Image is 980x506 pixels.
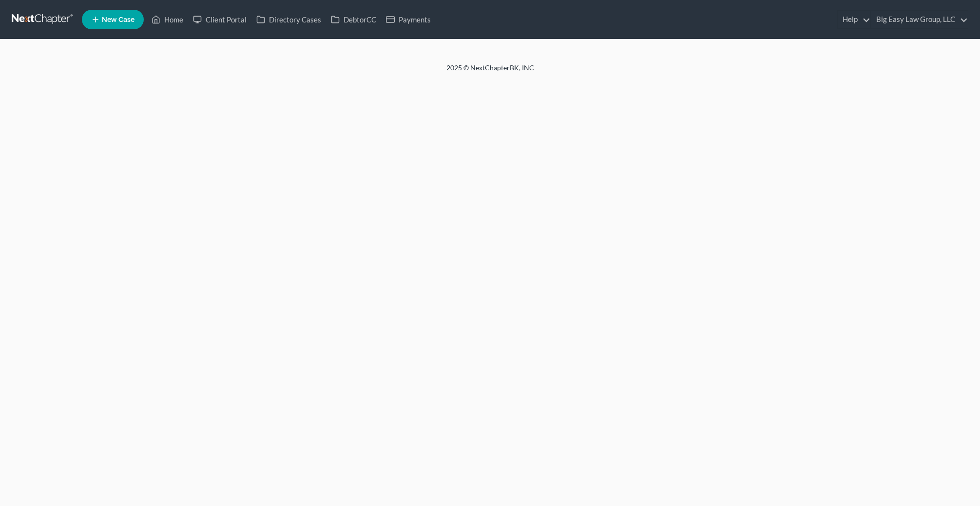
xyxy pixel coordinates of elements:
[82,10,144,29] new-legal-case-button: New Case
[147,11,188,28] a: Home
[212,63,768,81] div: 2025 © NextChapterBK, INC
[188,11,251,28] a: Client Portal
[381,11,436,28] a: Payments
[251,11,326,28] a: Directory Cases
[326,11,381,28] a: DebtorCC
[838,11,870,28] a: Help
[871,11,968,28] a: Big Easy Law Group, LLC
